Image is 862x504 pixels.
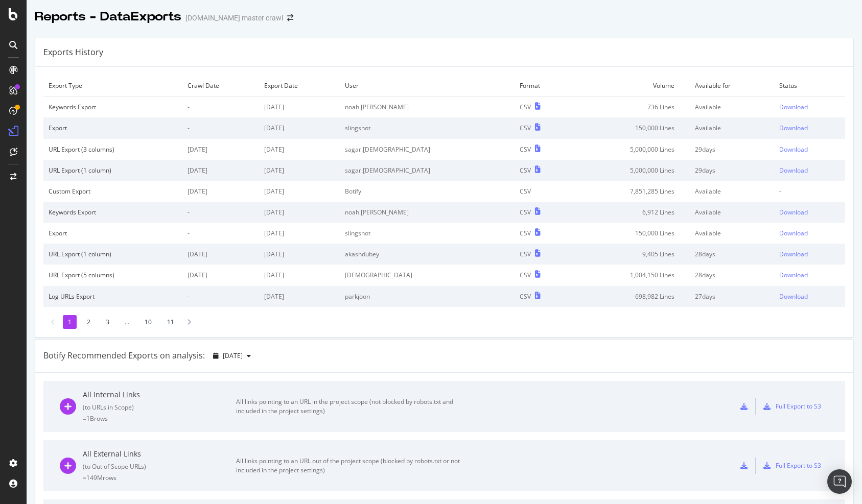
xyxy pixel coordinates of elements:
[520,103,531,111] div: CSV
[259,223,339,244] td: [DATE]
[340,160,515,181] td: sagar.[DEMOGRAPHIC_DATA]
[695,208,769,217] div: Available
[776,461,821,470] div: Full Export to S3
[182,202,259,223] td: -
[571,97,690,118] td: 736 Lines
[779,145,840,154] a: Download
[259,75,339,97] td: Export Date
[236,457,466,475] div: All links pointing to an URL out of the project scope (blocked by robots.txt or not included in t...
[259,202,339,223] td: [DATE]
[182,97,259,118] td: -
[236,397,466,416] div: All links pointing to an URL in the project scope (not blocked by robots.txt and included in the ...
[690,265,774,285] td: 28 days
[43,75,182,97] td: Export Type
[49,292,177,301] div: Log URLs Export
[340,139,515,160] td: sagar.[DEMOGRAPHIC_DATA]
[690,75,774,97] td: Available for
[182,286,259,307] td: -
[63,315,77,329] li: 1
[779,166,808,175] div: Download
[83,414,236,423] div: = 1B rows
[49,124,177,132] div: Export
[340,202,515,223] td: noah.[PERSON_NAME]
[259,160,339,181] td: [DATE]
[520,229,531,237] div: CSV
[182,117,259,138] td: -
[185,13,283,23] div: [DOMAIN_NAME] master crawl
[690,244,774,265] td: 28 days
[779,229,840,237] a: Download
[779,250,840,258] a: Download
[571,160,690,181] td: 5,000,000 Lines
[520,166,531,175] div: CSV
[571,286,690,307] td: 698,982 Lines
[49,271,177,279] div: URL Export (5 columns)
[209,348,255,364] button: [DATE]
[49,145,177,154] div: URL Export (3 columns)
[83,462,236,471] div: ( to Out of Scope URLs )
[340,265,515,285] td: [DEMOGRAPHIC_DATA]
[259,97,339,118] td: [DATE]
[779,292,840,301] a: Download
[571,223,690,244] td: 150,000 Lines
[182,223,259,244] td: -
[182,244,259,265] td: [DATE]
[695,124,769,132] div: Available
[182,75,259,97] td: Crawl Date
[779,229,808,237] div: Download
[515,181,572,202] td: CSV
[340,286,515,307] td: parkjoon
[340,223,515,244] td: slingshot
[571,265,690,285] td: 1,004,150 Lines
[571,139,690,160] td: 5,000,000 Lines
[571,181,690,202] td: 7,851,285 Lines
[83,449,236,459] div: All External Links
[690,286,774,307] td: 27 days
[259,181,339,202] td: [DATE]
[43,46,103,58] div: Exports History
[182,139,259,160] td: [DATE]
[83,403,236,412] div: ( to URLs in Scope )
[340,97,515,118] td: noah.[PERSON_NAME]
[515,75,572,97] td: Format
[182,265,259,285] td: [DATE]
[49,229,177,237] div: Export
[779,271,840,279] a: Download
[690,160,774,181] td: 29 days
[83,473,236,482] div: = 149M rows
[223,351,243,360] span: 2025 Oct. 6th
[49,208,177,217] div: Keywords Export
[776,402,821,411] div: Full Export to S3
[49,103,177,111] div: Keywords Export
[779,271,808,279] div: Download
[259,117,339,138] td: [DATE]
[182,181,259,202] td: [DATE]
[779,124,808,132] div: Download
[259,244,339,265] td: [DATE]
[287,14,293,21] div: arrow-right-arrow-left
[49,250,177,258] div: URL Export (1 column)
[779,103,808,111] div: Download
[571,244,690,265] td: 9,405 Lines
[43,350,205,362] div: Botify Recommended Exports on analysis:
[340,117,515,138] td: slingshot
[259,286,339,307] td: [DATE]
[259,265,339,285] td: [DATE]
[774,75,845,97] td: Status
[120,315,134,329] li: ...
[779,208,808,217] div: Download
[340,244,515,265] td: akashdubey
[182,160,259,181] td: [DATE]
[779,103,840,111] a: Download
[779,208,840,217] a: Download
[779,145,808,154] div: Download
[740,403,748,410] div: csv-export
[49,166,177,175] div: URL Export (1 column)
[83,390,236,400] div: All Internal Links
[774,181,845,202] td: -
[779,292,808,301] div: Download
[571,75,690,97] td: Volume
[520,145,531,154] div: CSV
[763,462,771,469] div: s3-export
[695,229,769,237] div: Available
